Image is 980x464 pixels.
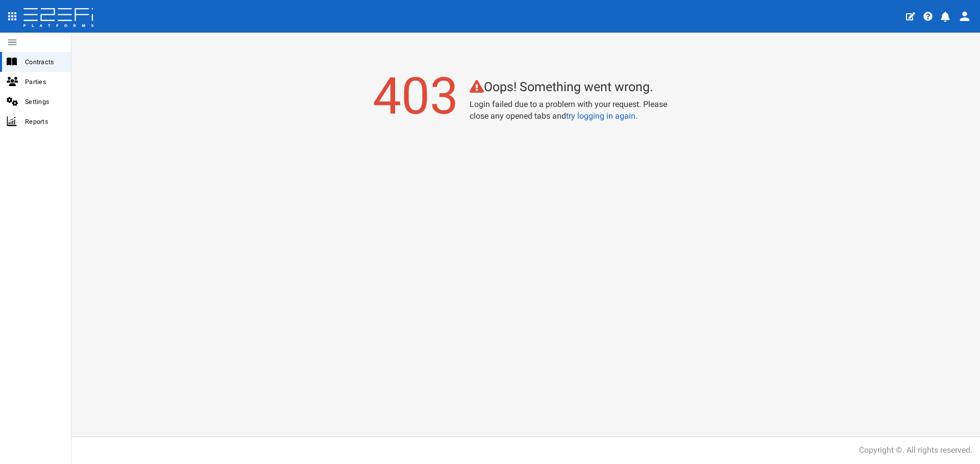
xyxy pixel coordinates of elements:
[373,68,458,124] h2: 403
[25,96,63,107] span: Settings
[25,76,63,88] span: Parties
[470,99,679,122] p: Login failed due to a problem with your request. Please close any opened tabs and .
[25,56,63,68] span: Contracts
[25,116,63,127] span: Reports
[859,445,972,456] div: Copyright ©. All rights reserved.
[470,80,679,94] h3: Oops! Something went wrong.
[566,111,635,121] a: try logging in again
